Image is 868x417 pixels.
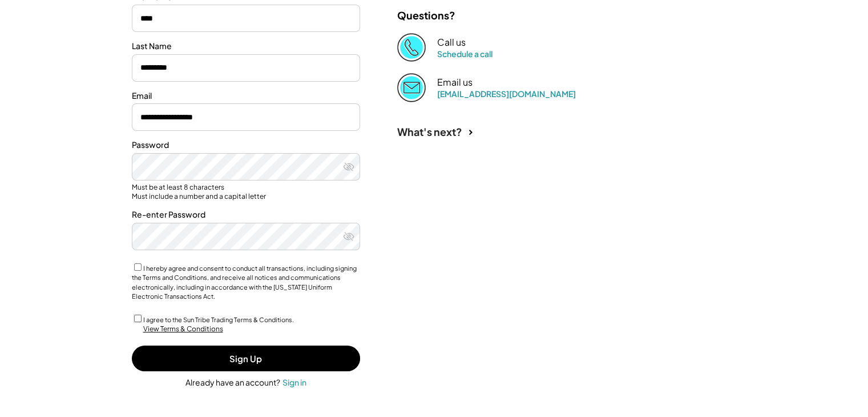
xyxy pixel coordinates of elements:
[397,73,426,102] img: Email%202%403x.png
[132,90,360,102] div: Email
[132,139,360,151] div: Password
[282,377,306,387] div: Sign in
[143,324,223,334] div: View Terms & Conditions
[437,37,466,49] div: Call us
[143,316,294,323] label: I agree to the Sun Tribe Trading Terms & Conditions.
[437,89,576,99] a: [EMAIL_ADDRESS][DOMAIN_NAME]
[132,183,360,201] div: Must be at least 8 characters Must include a number and a capital letter
[437,77,473,89] div: Email us
[397,9,455,22] div: Questions?
[397,33,426,62] img: Phone%20copy%403x.png
[397,125,462,138] div: What's next?
[437,49,492,59] a: Schedule a call
[132,41,360,52] div: Last Name
[132,264,357,300] label: I hereby agree and consent to conduct all transactions, including signing the Terms and Condition...
[185,377,280,388] div: Already have an account?
[132,346,360,371] button: Sign Up
[132,209,360,220] div: Re-enter Password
